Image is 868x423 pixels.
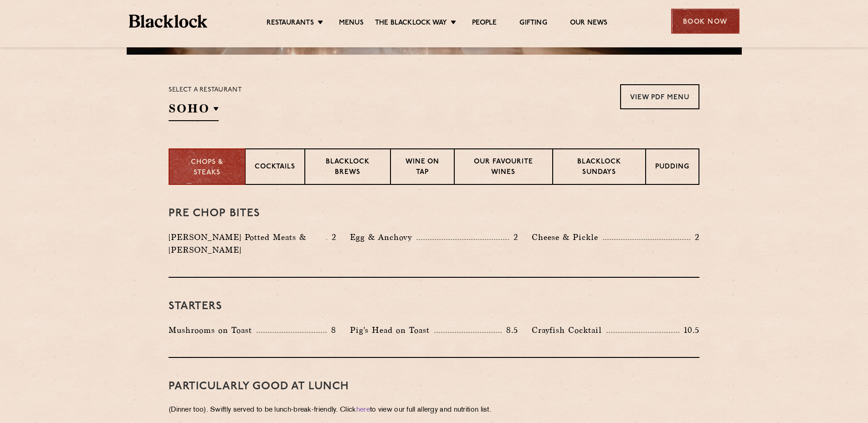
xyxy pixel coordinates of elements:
p: Pig's Head on Toast [350,324,434,336]
p: Chops & Steaks [179,158,236,178]
a: Restaurants [267,19,314,29]
a: View PDF Menu [620,84,699,109]
a: The Blacklock Way [375,19,447,29]
p: Wine on Tap [400,157,445,178]
p: 2 [509,231,518,243]
p: 2 [327,231,336,243]
p: (Dinner too). Swiftly served to be lunch-break-friendly. Click to view our full allergy and nutri... [169,404,699,417]
p: Cheese & Pickle [532,231,603,244]
p: Egg & Anchovy [350,231,416,244]
p: Cocktails [255,162,295,173]
p: Mushrooms on Toast [169,324,257,336]
h3: Starters [169,301,699,312]
p: 8 [327,324,336,336]
p: Our favourite wines [464,157,543,178]
h2: SOHO [169,101,219,121]
a: Gifting [519,19,547,29]
p: Crayfish Cocktail [532,324,606,336]
a: here [356,407,370,413]
h3: PARTICULARLY GOOD AT LUNCH [169,381,699,392]
p: 10.5 [679,324,699,336]
p: 8.5 [502,324,518,336]
p: [PERSON_NAME] Potted Meats & [PERSON_NAME] [169,231,326,256]
p: Pudding [655,162,689,173]
a: Menus [339,19,364,29]
a: People [472,19,497,29]
p: Blacklock Brews [314,157,381,178]
img: BL_Textured_Logo-footer-cropped.svg [129,15,208,28]
div: Book Now [671,9,740,34]
p: Blacklock Sundays [562,157,636,178]
p: 2 [690,231,699,243]
a: Our News [570,19,608,29]
p: Select a restaurant [169,84,242,96]
h3: Pre Chop Bites [169,208,699,219]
